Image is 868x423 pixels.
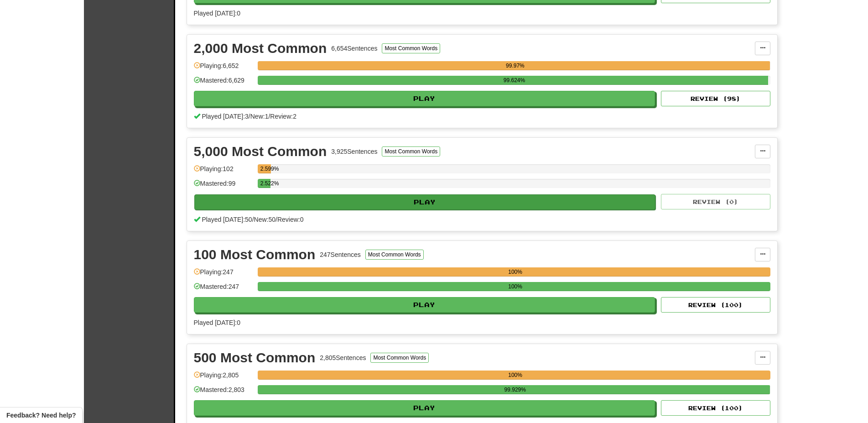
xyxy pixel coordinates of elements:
[194,400,655,416] button: Play
[194,145,327,158] div: 5,000 Most Common
[194,267,253,282] div: Playing: 247
[268,113,270,120] span: /
[249,113,250,120] span: /
[275,216,277,223] span: /
[194,76,253,91] div: Mastered: 6,629
[194,91,655,106] button: Play
[270,113,296,120] span: Review: 2
[661,297,770,313] button: Review (100)
[260,371,770,380] div: 100%
[194,164,253,179] div: Playing: 102
[260,385,770,394] div: 99.929%
[194,42,327,55] div: 2,000 Most Common
[277,216,304,223] span: Review: 0
[382,43,440,53] button: Most Common Words
[320,353,366,362] div: 2,805 Sentences
[260,179,270,188] div: 2.522%
[260,267,770,277] div: 100%
[194,248,316,261] div: 100 Most Common
[382,146,440,157] button: Most Common Words
[260,164,271,173] div: 2.599%
[194,282,253,297] div: Mastered: 247
[194,179,253,194] div: Mastered: 99
[194,61,253,76] div: Playing: 6,652
[331,147,377,156] div: 3,925 Sentences
[194,10,240,17] span: Played [DATE]: 0
[202,216,252,223] span: Played [DATE]: 50
[194,297,655,313] button: Play
[194,351,316,365] div: 500 Most Common
[331,44,377,53] div: 6,654 Sentences
[202,113,248,120] span: Played [DATE]: 3
[252,216,254,223] span: /
[260,76,769,85] div: 99.624%
[661,91,770,106] button: Review (98)
[6,411,76,420] span: Open feedback widget
[260,282,770,291] div: 100%
[365,250,424,260] button: Most Common Words
[370,353,429,363] button: Most Common Words
[661,400,770,416] button: Review (100)
[260,61,770,70] div: 99.97%
[320,250,361,259] div: 247 Sentences
[194,371,253,386] div: Playing: 2,805
[194,385,253,400] div: Mastered: 2,803
[250,113,269,120] span: New: 1
[194,319,240,326] span: Played [DATE]: 0
[194,194,656,210] button: Play
[254,216,275,223] span: New: 50
[661,194,770,209] button: Review (0)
